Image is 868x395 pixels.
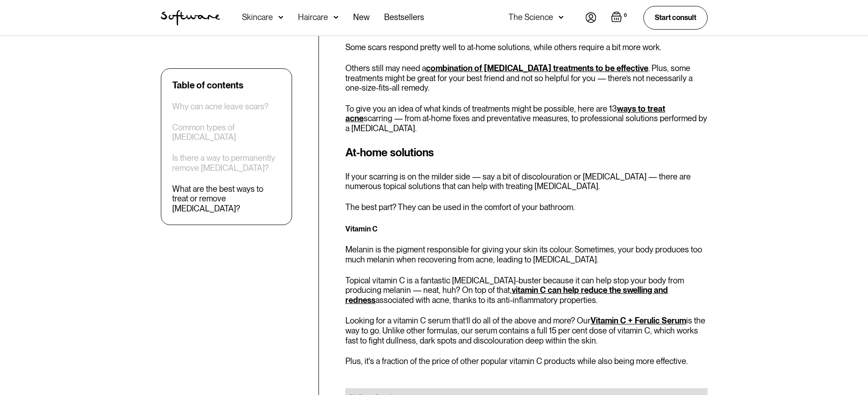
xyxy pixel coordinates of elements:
[172,154,281,173] a: Is there a way to permanently remove [MEDICAL_DATA]?
[345,356,708,366] p: Plus, it's a fraction of the price of other popular vitamin C products while also being more effe...
[161,10,220,26] img: Software Logo
[161,10,220,26] a: home
[345,202,708,212] p: The best part? They can be used in the comfort of your bathroom.
[345,42,708,52] p: Some scars respond pretty well to at-home solutions, while others require a bit more work.
[345,172,708,191] p: If your scarring is on the milder side — say a bit of discolouration or [MEDICAL_DATA] — there ar...
[643,6,708,29] a: Start consult
[242,13,273,22] div: Skincare
[345,146,434,159] strong: At-home solutions
[622,11,629,20] div: 0
[611,11,629,24] a: Open empty cart
[334,13,339,22] img: arrow down
[345,104,665,123] a: ways to treat acne
[345,245,708,264] p: Melanin is the pigment responsible for giving your skin its colour. Sometimes, your body produces...
[508,13,553,22] div: The Science
[345,285,668,305] a: vitamin C can help reduce the swelling and redness
[345,276,708,305] p: Topical vitamin C is a fantastic [MEDICAL_DATA]-buster because it can help stop your body from pr...
[345,104,708,133] p: To give you an idea of what kinds of treatments might be possible, here are 13 scarring — from at...
[172,102,268,112] a: Why can acne leave scars?
[278,13,283,22] img: arrow down
[172,80,243,91] div: Table of contents
[298,13,328,22] div: Haircare
[345,225,377,233] strong: Vitamin C
[345,316,708,345] p: Looking for a vitamin C serum that’ll do all of the above and more? Our is the way to go. Unlike ...
[172,123,281,142] a: Common types of [MEDICAL_DATA]
[426,63,648,73] a: combination of [MEDICAL_DATA] treatments to be effective
[559,13,564,22] img: arrow down
[345,63,708,93] p: Others still may need a . Plus, some treatments might be great for your best friend and not so he...
[591,316,686,325] a: Vitamin C + Ferulic Serum
[172,184,281,214] a: What are the best ways to treat or remove [MEDICAL_DATA]?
